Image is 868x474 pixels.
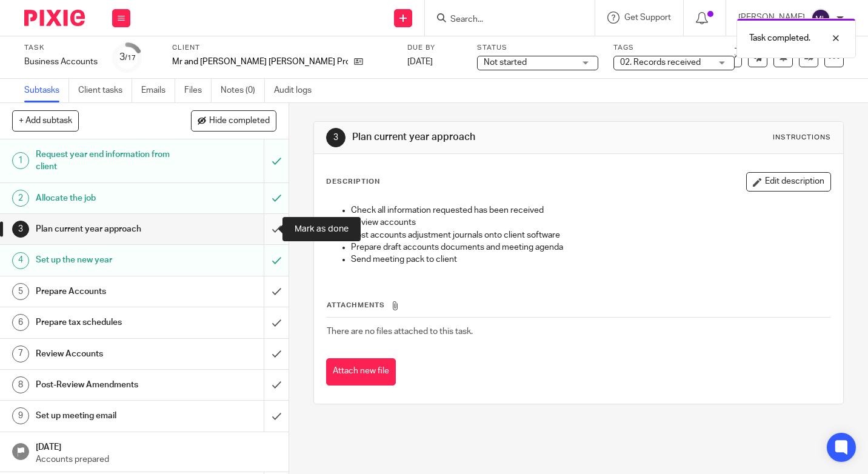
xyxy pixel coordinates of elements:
[407,58,433,66] span: [DATE]
[351,229,830,241] p: Post accounts adjustment journals onto client software
[141,79,175,102] a: Emails
[749,32,810,44] p: Task completed.
[351,216,830,229] p: Review accounts
[407,43,462,53] label: Due by
[12,190,29,207] div: 2
[12,314,29,331] div: 6
[36,282,180,301] h1: Prepare Accounts
[36,407,180,425] h1: Set up meeting email
[351,241,830,253] p: Prepare draft accounts documents and meeting agenda
[184,79,212,102] a: Files
[36,251,180,269] h1: Set up the new year
[484,58,527,67] span: Not started
[326,177,380,187] p: Description
[811,8,830,28] img: svg%3E
[36,438,277,453] h1: [DATE]
[327,327,473,336] span: There are no files attached to this task.
[326,358,396,386] button: Attach new file
[327,302,385,309] span: Attachments
[209,116,270,126] span: Hide completed
[620,58,701,67] span: 02. Records received
[12,110,79,131] button: + Add subtask
[12,152,29,169] div: 1
[36,453,277,466] p: Accounts prepared
[326,128,346,147] div: 3
[36,376,180,394] h1: Post-Review Amendments
[12,376,29,393] div: 8
[172,56,348,68] p: Mr and [PERSON_NAME] [PERSON_NAME] Properties
[352,131,605,144] h1: Plan current year approach
[119,50,136,64] div: 3
[24,79,69,102] a: Subtasks
[12,283,29,300] div: 5
[351,253,830,265] p: Send meeting pack to client
[746,172,831,192] button: Edit description
[36,220,180,238] h1: Plan current year approach
[274,79,321,102] a: Audit logs
[12,345,29,362] div: 7
[221,79,265,102] a: Notes (0)
[125,55,136,61] small: /17
[172,43,392,53] label: Client
[24,43,98,53] label: Task
[78,79,132,102] a: Client tasks
[12,407,29,424] div: 9
[24,10,85,26] img: Pixie
[12,252,29,269] div: 4
[191,110,276,131] button: Hide completed
[36,189,180,207] h1: Allocate the job
[773,133,831,142] div: Instructions
[12,221,29,238] div: 3
[36,345,180,363] h1: Review Accounts
[36,313,180,332] h1: Prepare tax schedules
[351,204,830,216] p: Check all information requested has been received
[24,56,98,68] div: Business Accounts
[36,145,180,176] h1: Request year end information from client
